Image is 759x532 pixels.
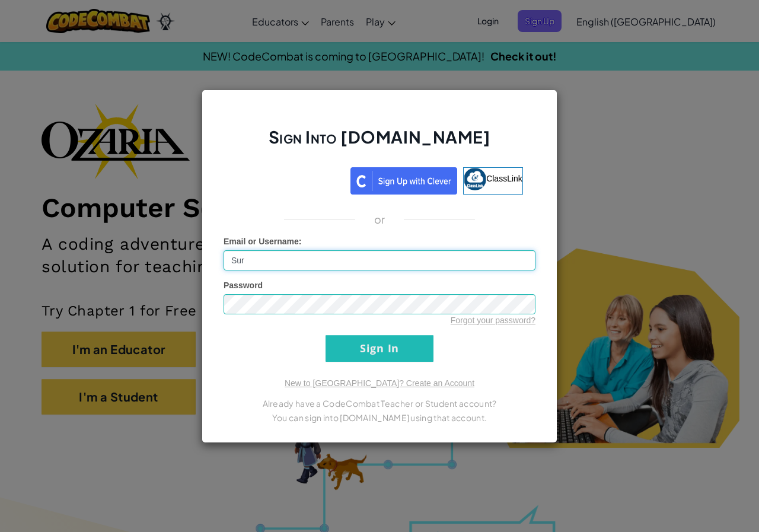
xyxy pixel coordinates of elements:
span: Password [224,281,263,290]
img: clever_sso_button@2x.png [350,167,457,195]
h2: Sign Into [DOMAIN_NAME] [224,126,535,160]
img: classlink-logo-small.png [464,168,486,190]
a: New to [GEOGRAPHIC_DATA]? Create an Account [285,378,474,388]
span: ClassLink [486,173,522,183]
p: Already have a CodeCombat Teacher or Student account? [224,396,535,410]
input: Sign In [326,335,433,362]
iframe: Sign in with Google Button [230,166,350,192]
p: or [374,212,385,227]
a: Forgot your password? [451,316,535,325]
span: Email or Username [224,237,299,246]
label: : [224,235,302,247]
p: You can sign into [DOMAIN_NAME] using that account. [224,410,535,425]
